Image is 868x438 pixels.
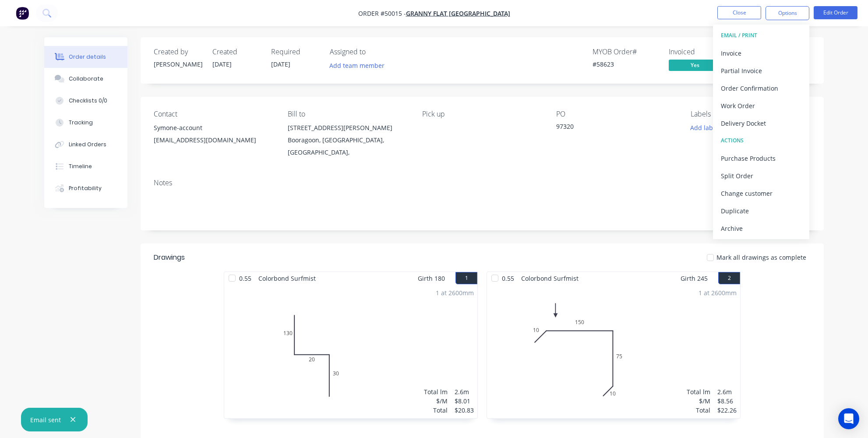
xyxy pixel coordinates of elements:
[154,252,185,263] div: Drawings
[418,272,445,285] span: Girth 180
[154,60,202,69] div: [PERSON_NAME]
[288,122,408,134] div: [STREET_ADDRESS][PERSON_NAME]
[721,117,801,130] div: Delivery Docket
[455,387,474,396] div: 2.6m
[487,285,740,418] div: 01015075101 at 2600mmTotal lm$/MTotal2.6m$8.56$22.26
[593,48,658,56] div: MYOB Order #
[669,60,721,71] span: Yes
[44,90,127,112] button: Checklists 0/0
[154,122,274,150] div: Symone-account[EMAIL_ADDRESS][DOMAIN_NAME]
[766,6,809,20] button: Options
[271,60,290,68] span: [DATE]
[154,179,811,187] div: Notes
[556,110,676,118] div: PO
[699,288,737,297] div: 1 at 2600mm
[424,406,448,415] div: Total
[721,64,801,77] div: Partial Invoice
[212,48,261,56] div: Created
[717,396,737,406] div: $8.56
[669,48,734,56] div: Invoiced
[30,415,61,424] div: Email sent
[721,187,801,200] div: Change customer
[330,60,389,71] button: Add team member
[69,141,106,148] div: Linked Orders
[44,134,127,155] button: Linked Orders
[154,134,274,146] div: [EMAIL_ADDRESS][DOMAIN_NAME]
[717,387,737,396] div: 2.6m
[288,110,408,118] div: Bill to
[288,134,408,159] div: Booragoon, [GEOGRAPHIC_DATA], [GEOGRAPHIC_DATA],
[838,408,859,429] div: Open Intercom Messenger
[154,122,274,134] div: Symone-account
[721,135,801,146] div: ACTIONS
[455,272,477,284] button: 1
[69,97,107,105] div: Checklists 0/0
[814,6,857,19] button: Edit Order
[556,122,666,134] div: 97320
[154,110,274,118] div: Contact
[271,48,319,56] div: Required
[422,110,542,118] div: Pick up
[716,253,806,262] span: Mark all drawings as complete
[687,396,710,406] div: $/M
[455,396,474,406] div: $8.01
[681,272,708,285] span: Girth 245
[424,396,448,406] div: $/M
[69,184,102,192] div: Profitability
[721,205,801,217] div: Duplicate
[325,60,389,71] button: Add team member
[721,30,801,41] div: EMAIL / PRINT
[69,119,93,127] div: Tracking
[593,60,658,69] div: #58623
[721,170,801,182] div: Split Order
[16,7,29,20] img: Factory
[436,288,474,297] div: 1 at 2600mm
[44,177,127,199] button: Profitability
[717,6,761,19] button: Close
[687,387,710,396] div: Total lm
[687,406,710,415] div: Total
[721,82,801,95] div: Order Confirmation
[69,75,103,83] div: Collaborate
[44,68,127,90] button: Collaborate
[721,152,801,165] div: Purchase Products
[69,162,92,170] div: Timeline
[44,46,127,68] button: Order details
[691,110,811,118] div: Labels
[44,155,127,177] button: Timeline
[224,285,477,418] div: 013020301 at 2600mmTotal lm$/MTotal2.6m$8.01$20.83
[721,222,801,235] div: Archive
[424,387,448,396] div: Total lm
[44,112,127,134] button: Tracking
[358,9,406,18] span: Order #50015 -
[721,99,801,112] div: Work Order
[69,53,106,61] div: Order details
[518,272,582,285] span: Colorbond Surfmist
[455,406,474,415] div: $20.83
[154,48,202,56] div: Created by
[406,9,510,18] a: Granny Flat [GEOGRAPHIC_DATA]
[255,272,319,285] span: Colorbond Surfmist
[685,122,726,134] button: Add labels
[721,47,801,60] div: Invoice
[236,272,255,285] span: 0.55
[212,60,232,68] span: [DATE]
[498,272,518,285] span: 0.55
[717,406,737,415] div: $22.26
[330,48,417,56] div: Assigned to
[288,122,408,159] div: [STREET_ADDRESS][PERSON_NAME]Booragoon, [GEOGRAPHIC_DATA], [GEOGRAPHIC_DATA],
[718,272,740,284] button: 2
